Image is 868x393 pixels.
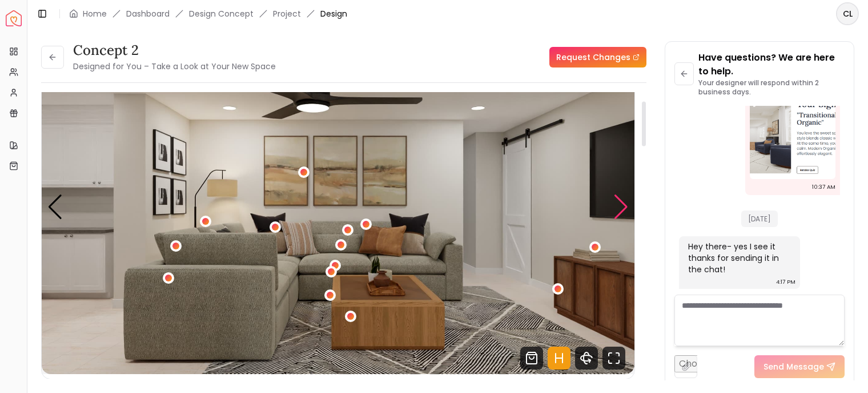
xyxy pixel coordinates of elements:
[688,241,789,275] div: Hey there- yes I see it thanks for sending it in the chat!
[83,8,107,19] a: Home
[273,8,301,19] a: Project
[520,347,543,370] svg: Shop Products from this design
[6,10,22,26] a: Spacejoy
[741,211,778,227] span: [DATE]
[126,8,170,19] a: Dashboard
[549,47,646,68] a: Request Changes
[189,8,254,19] li: Design Concept
[73,61,276,72] small: Designed for You – Take a Look at Your New Space
[69,8,347,19] nav: breadcrumb
[548,347,570,370] svg: Hotspots Toggle
[698,51,845,78] p: Have questions? We are here to help.
[602,347,625,370] svg: Fullscreen
[837,3,858,24] span: CL
[575,347,598,370] svg: 360 View
[47,194,63,220] div: Previous slide
[698,78,845,97] p: Your designer will respond within 2 business days.
[6,10,22,26] img: Spacejoy Logo
[73,41,276,59] h3: Concept 2
[42,40,634,374] div: 1 / 5
[812,181,835,193] div: 10:37 AM
[320,8,347,19] span: Design
[42,40,634,374] div: Carousel
[42,40,634,374] img: Design Render 1
[836,2,859,25] button: CL
[776,276,795,288] div: 4:17 PM
[750,93,835,179] img: Chat Image
[613,194,629,220] div: Next slide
